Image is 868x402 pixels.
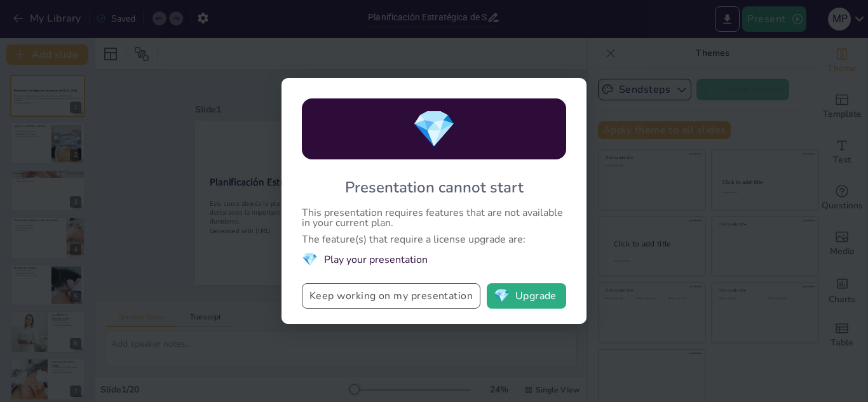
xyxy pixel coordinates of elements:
[412,105,456,154] span: diamond
[487,283,566,309] button: diamondUpgrade
[302,251,566,268] li: Play your presentation
[494,290,510,302] span: diamond
[302,234,566,245] div: The feature(s) that require a license upgrade are:
[302,208,566,228] div: This presentation requires features that are not available in your current plan.
[345,177,524,198] div: Presentation cannot start
[302,283,480,309] button: Keep working on my presentation
[302,251,318,268] span: diamond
